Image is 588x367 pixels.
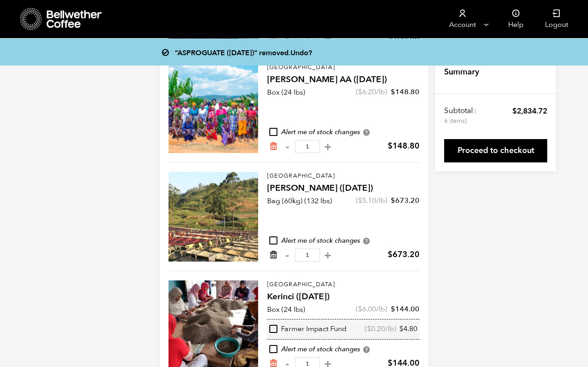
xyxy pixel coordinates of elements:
span: $ [388,249,393,260]
p: [GEOGRAPHIC_DATA] [267,280,419,289]
p: [GEOGRAPHIC_DATA] [267,63,419,72]
bdi: 673.20 [388,249,419,260]
span: $ [367,324,371,334]
bdi: 2,834.72 [512,106,547,116]
div: Alert me of stock changes [267,236,419,246]
span: ( /lb) [365,324,396,334]
span: $ [358,87,362,97]
button: - [281,251,293,260]
div: Farmer Impact Fund [269,324,346,334]
bdi: 5.10 [358,196,376,205]
bdi: 6.00 [358,304,376,314]
span: $ [358,196,362,205]
h4: Kerinci ([DATE]) [267,291,419,303]
a: Remove from cart [269,142,278,151]
span: $ [399,324,403,334]
h4: [PERSON_NAME] AA ([DATE]) [267,74,419,86]
bdi: 148.80 [391,87,419,97]
span: ( /lb) [356,87,387,97]
th: Subtotal [444,106,478,126]
span: ( /lb) [356,196,387,205]
h4: Summary [444,66,479,78]
bdi: 148.80 [388,140,419,152]
span: $ [358,304,362,314]
bdi: 4.80 [399,324,417,334]
input: Qty [295,140,320,153]
bdi: 673.20 [391,196,419,205]
span: $ [391,87,395,97]
div: Alert me of stock changes [267,127,419,137]
span: ( /lb) [356,304,387,314]
a: Undo? [290,48,312,58]
p: [GEOGRAPHIC_DATA] [267,172,419,181]
span: $ [388,140,393,152]
bdi: 0.20 [367,324,385,334]
h4: [PERSON_NAME] ([DATE]) [267,182,419,195]
p: Bag (60kg) (132 lbs) [267,196,332,206]
a: Remove from cart [269,250,278,260]
a: Proceed to checkout [444,139,547,162]
div: Alert me of stock changes [267,345,419,354]
bdi: 6.20 [358,87,376,97]
button: + [322,142,333,151]
span: $ [391,304,395,314]
button: - [281,142,293,151]
span: $ [391,196,395,205]
bdi: 144.00 [391,304,419,314]
span: $ [512,106,517,116]
p: Box (24 lbs) [267,304,305,315]
button: + [322,251,333,260]
div: “ASPROGUATE ([DATE])” removed. [166,46,435,58]
p: Box (24 lbs) [267,87,305,98]
input: Qty [295,249,320,262]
